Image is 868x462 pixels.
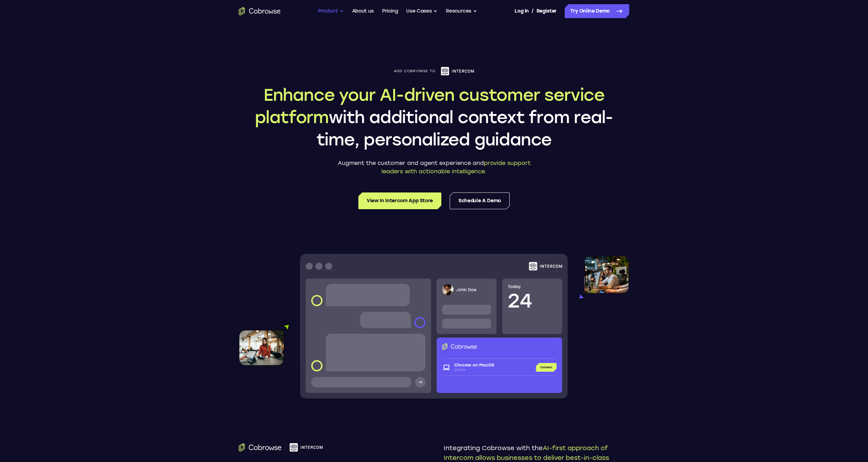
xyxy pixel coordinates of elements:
[239,84,629,151] h1: with additional context from real-time, personalized guidance
[255,85,604,127] span: Enhance your AI-driven customer service platform
[318,4,344,18] button: Product
[450,192,510,209] a: Schedule a Demo
[329,159,539,176] p: Augment the customer and agent experience and .
[239,7,281,15] a: Go to the home page
[406,4,437,18] button: Use Cases
[239,443,281,452] img: Cobrowse.io logo
[382,4,398,18] a: Pricing
[446,4,477,18] button: Resources
[515,4,528,18] a: Log In
[565,4,629,18] a: Try Online Demo
[536,4,557,18] a: Register
[441,67,474,75] img: Intercom logo
[290,443,323,452] img: Intercom logo
[352,4,374,18] a: About us
[239,254,629,399] img: Cobrowse for Intercom
[532,7,534,15] span: /
[394,69,436,73] span: Add Cobrowse to
[358,192,441,209] a: View in Intercom App Store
